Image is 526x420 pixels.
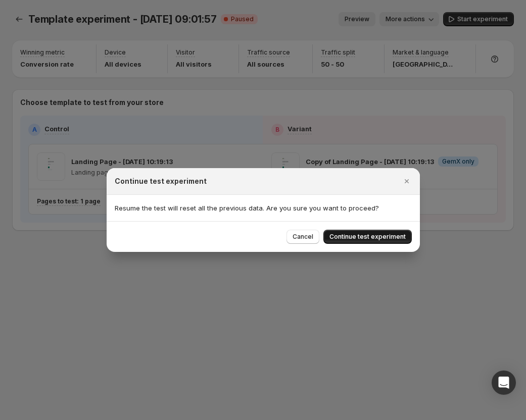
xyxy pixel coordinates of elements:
[323,230,412,244] button: Continue test experiment
[115,176,207,186] h2: Continue test experiment
[492,371,516,395] div: Open Intercom Messenger
[400,174,414,188] button: Close
[293,233,313,241] span: Cancel
[115,203,412,213] p: Resume the test will reset all the previous data. Are you sure you want to proceed?
[329,233,406,241] span: Continue test experiment
[286,230,319,244] button: Cancel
